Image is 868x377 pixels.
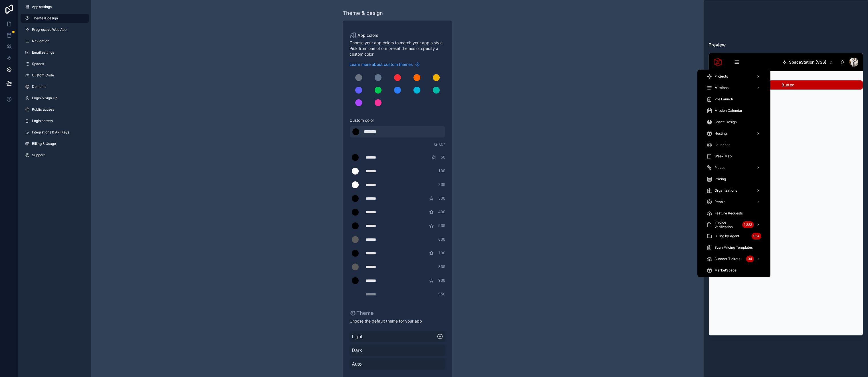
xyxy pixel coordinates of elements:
a: Billing by Agent954 [703,231,765,241]
span: Theme & design [32,16,58,21]
span: Launches [714,143,730,147]
span: Support [32,153,45,157]
button: Button [713,80,863,90]
span: 600 [438,237,445,242]
span: Places [714,165,725,170]
span: 700 [438,250,445,256]
span: 500 [438,223,445,229]
span: Space Design [714,120,737,124]
span: Dark [352,347,443,354]
span: Choose the default theme for your app [350,318,445,324]
a: MarketSpace [703,265,765,275]
span: 300 [438,196,445,201]
a: Progressive Web App [21,25,89,34]
a: Custom Code [21,71,89,80]
a: Missions [703,83,765,93]
span: Missions [714,86,728,90]
span: 900 [438,278,445,283]
span: Invoice Verification [714,220,740,229]
a: Login & Sign Up [21,94,89,103]
span: 400 [438,209,445,215]
a: Billing & Usage [21,139,89,148]
div: Theme & design [343,9,383,17]
span: 950 [438,291,445,297]
a: Scan Pricing Templates [703,242,765,253]
span: Auto [352,360,443,367]
span: Domains [32,84,46,89]
a: Pre Launch [703,94,765,104]
span: Custom Code [32,73,54,78]
a: Mission Calendar [703,106,765,116]
span: 800 [438,264,445,270]
div: scrollable content [697,70,770,277]
span: Light [352,333,437,340]
span: Login & Sign Up [32,96,57,100]
span: Scan Pricing Templates [714,245,753,250]
span: Navigation [32,39,49,43]
div: 954 [752,233,761,240]
span: Choose your app colors to match your app's style. Pick from one of our preset themes or specify a... [350,40,445,57]
span: SpaceStation (VSS) [789,59,826,65]
a: Pricing [703,174,765,184]
a: App settings [21,2,89,11]
span: Custom color [350,117,441,123]
span: Integrations & API Keys [32,130,69,135]
span: Progressive Web App [32,27,66,32]
a: Spaces [21,59,89,68]
a: Email settings [21,48,89,57]
a: Launches [703,140,765,150]
span: Billing & Usage [32,141,56,146]
a: Learn more about custom themes [350,62,420,67]
span: Organizations [714,188,737,193]
span: Pricing [714,177,726,181]
a: Week Map [703,151,765,161]
a: People [703,197,765,207]
a: Space Design [703,117,765,127]
span: Login screen [32,119,53,123]
a: Theme & design [21,14,89,23]
span: Feature Requests [714,211,743,216]
span: Mission Calendar [714,108,742,113]
a: Places [703,163,765,173]
span: 50 [441,155,445,160]
div: scrollable content [727,56,778,68]
span: MarketSpace [714,268,736,273]
a: Support Tickets34 [703,254,765,264]
a: Public access [21,105,89,114]
span: Public access [32,107,54,112]
span: People [714,200,726,204]
div: 34 [746,256,754,262]
div: 1,383 [742,221,754,228]
span: Hosting [714,131,727,136]
a: Projects [703,71,765,82]
a: Hosting [703,128,765,139]
span: Projects [714,74,728,79]
a: Navigation [21,37,89,46]
span: 200 [438,182,445,188]
span: Spaces [32,62,44,66]
a: Login screen [21,116,89,125]
a: Organizations [703,185,765,196]
span: Support Tickets [714,257,740,261]
h3: Preview [708,41,863,48]
span: Shade [434,143,445,147]
span: App colors [358,33,378,38]
span: Week Map [714,154,732,159]
span: Pre Launch [714,97,733,102]
button: Select Button [778,57,838,67]
a: Domains [21,82,89,91]
a: Invoice Verification1,383 [703,220,765,230]
span: Learn more about custom themes [350,62,413,67]
img: App logo [713,58,722,67]
p: Theme [350,309,374,317]
span: App settings [32,5,52,9]
a: Feature Requests [703,208,765,218]
a: Support [21,151,89,160]
span: 100 [438,168,445,174]
span: Billing by Agent [714,234,739,238]
span: Email settings [32,50,54,55]
a: Integrations & API Keys [21,128,89,137]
